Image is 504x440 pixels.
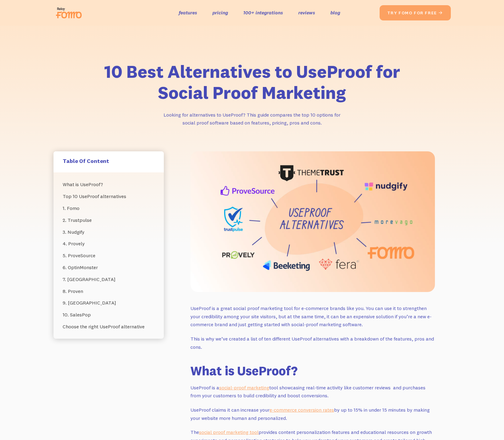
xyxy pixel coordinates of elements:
[63,214,155,226] a: 2. Trustpulse
[63,157,155,164] h5: Table Of Content
[160,111,344,127] p: Looking for alternatives to UseProof? This guide compares the top 10 options for social proof sof...
[63,179,155,190] a: What is UseProof?
[243,8,283,17] a: 100+ integrations
[63,238,155,250] a: 4. Provely
[190,363,435,378] h2: What is UseProof?
[270,407,334,413] a: e-commerce conversion rates
[63,285,155,297] a: 8. Proven
[96,61,408,103] h1: 10 Best Alternatives to UseProof for Social Proof Marketing
[380,5,451,20] a: try fomo for free
[212,8,228,17] a: pricing
[63,321,155,333] a: Choose the right UseProof alternative
[190,406,435,422] p: UseProof claims it can increase your by up to 15% in under 15 minutes by making your website more...
[63,226,155,238] a: 3. Nudgify
[190,304,435,329] p: UseProof is a great social proof marketing tool for e-commerce brands like you. You can use it to...
[63,261,155,273] a: 6. OptinMonster
[190,335,435,351] p: This is why we’ve created a list of ten different UseProof alternatives with a breakdown of the f...
[63,273,155,285] a: 7. [GEOGRAPHIC_DATA]
[219,384,269,391] a: social-proof marketing
[438,10,443,16] span: 
[298,8,315,17] a: reviews
[190,384,435,400] p: UseProof is a tool showcasing real-time activity like customer reviews and purchases from your cu...
[179,8,197,17] a: features
[330,8,340,17] a: blog
[63,250,155,261] a: 5. ProveSource
[199,429,259,435] a: social proof marketing tool
[63,202,155,214] a: 1. Fomo
[63,297,155,309] a: 9. [GEOGRAPHIC_DATA]
[63,309,155,321] a: 10. SalesPop
[63,190,155,202] a: Top 10 UseProof alternatives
